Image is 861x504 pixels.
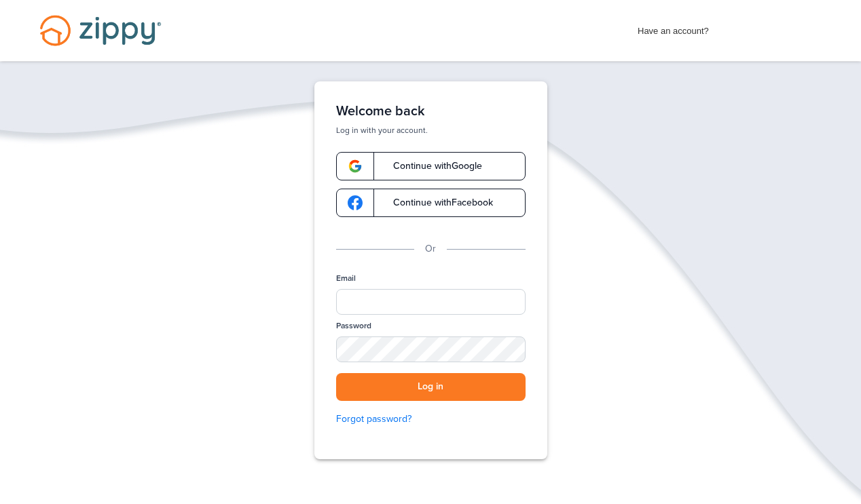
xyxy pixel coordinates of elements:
[348,159,363,174] img: google-logo
[336,373,526,401] button: Log in
[336,152,526,180] a: google-logoContinue withGoogle
[336,125,526,136] p: Log in with your account.
[380,161,482,171] span: Continue with Google
[348,195,363,210] img: google-logo
[425,241,436,256] p: Or
[638,17,709,39] span: Have an account?
[336,273,356,284] label: Email
[336,103,526,119] h1: Welcome back
[380,198,493,208] span: Continue with Facebook
[336,412,526,427] a: Forgot password?
[336,189,526,217] a: google-logoContinue withFacebook
[336,336,526,362] input: Password
[336,289,526,315] input: Email
[336,320,371,332] label: Password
